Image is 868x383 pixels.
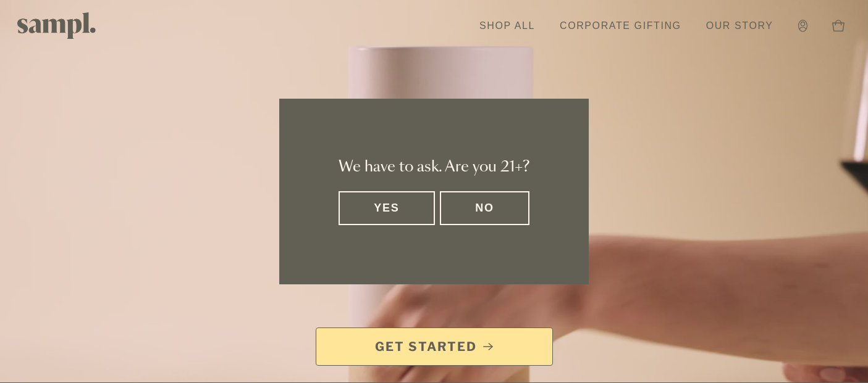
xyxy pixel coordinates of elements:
a: Shop All [473,12,541,39]
span: Get Started [375,338,477,355]
img: Sampl logo [17,12,96,39]
a: Get Started [316,327,553,366]
a: Corporate Gifting [554,12,688,39]
a: Our Story [700,12,780,39]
